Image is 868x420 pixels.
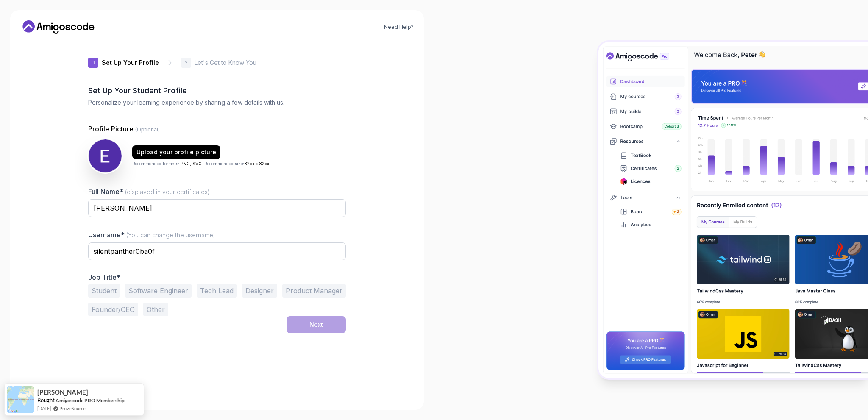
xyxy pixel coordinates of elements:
p: Let's Get to Know You [195,58,256,67]
p: Personalize your learning experience by sharing a few details with us. [88,98,346,107]
button: Product Manager [282,284,346,298]
span: (Optional) [135,126,160,133]
button: Tech Lead [197,284,237,298]
a: Home link [20,20,97,34]
p: Set Up Your Profile [102,58,159,67]
button: Next [287,316,346,333]
p: Profile Picture [88,124,346,134]
span: (displayed in your certificates) [125,188,210,195]
img: Amigoscode Dashboard [598,42,868,378]
a: Need Help? [384,24,414,31]
span: [PERSON_NAME] [37,389,88,396]
button: Software Engineer [125,284,192,298]
p: Job Title* [88,273,346,281]
h2: Set Up Your Student Profile [88,85,346,97]
span: Bought [37,397,55,403]
span: PNG, SVG [181,161,202,166]
span: (You can change the username) [126,231,215,239]
button: Upload your profile picture [132,145,220,159]
button: Student [88,284,120,298]
label: Username* [88,231,215,239]
button: Other [143,303,168,316]
span: [DATE] [37,405,51,412]
button: Designer [242,284,277,298]
div: Upload your profile picture [136,148,216,156]
img: user profile image [89,139,122,172]
label: Full Name* [88,187,210,196]
a: Amigoscode PRO Membership [56,397,125,404]
input: Enter your Username [88,242,346,260]
div: Next [309,320,323,329]
span: 82px x 82px [244,161,269,166]
input: Enter your Full Name [88,199,346,217]
a: ProveSource [59,405,86,412]
p: 1 [92,60,95,65]
p: Recommended formats: . Recommended size: . [132,161,270,167]
button: Founder/CEO [88,303,138,316]
p: 2 [185,60,188,65]
img: provesource social proof notification image [7,386,34,413]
